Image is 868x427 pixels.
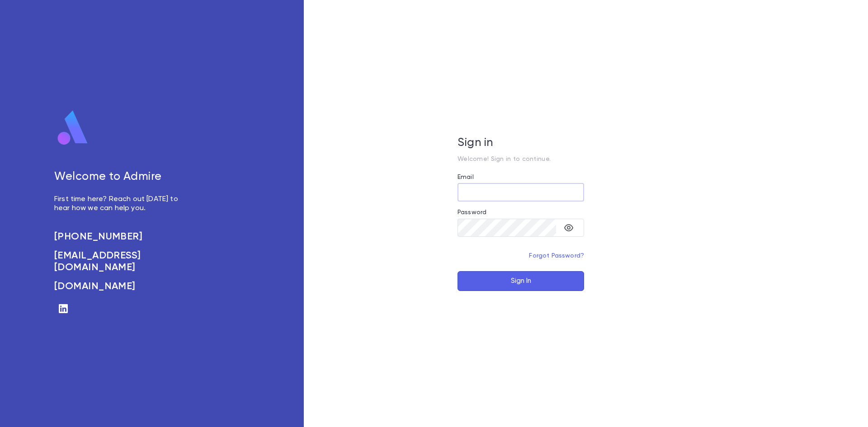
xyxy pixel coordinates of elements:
a: Forgot Password? [529,253,584,259]
button: Sign In [458,271,584,291]
h5: Sign in [458,136,584,150]
h5: Welcome to Admire [54,170,188,184]
a: [DOMAIN_NAME] [54,281,188,292]
a: [PHONE_NUMBER] [54,231,188,243]
a: [EMAIL_ADDRESS][DOMAIN_NAME] [54,250,188,273]
label: Email [458,174,474,181]
img: logo [54,110,91,146]
label: Password [458,209,486,216]
button: toggle password visibility [560,219,578,237]
p: First time here? Reach out [DATE] to hear how we can help you. [54,195,188,213]
p: Welcome! Sign in to continue. [458,155,584,163]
